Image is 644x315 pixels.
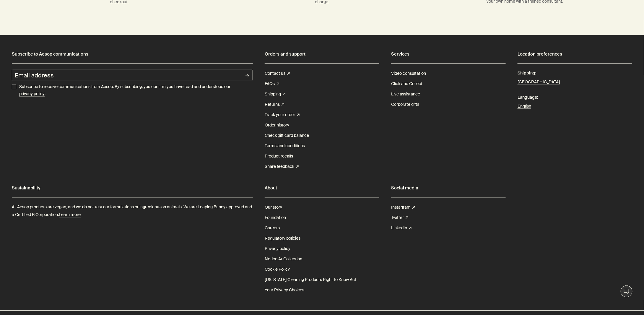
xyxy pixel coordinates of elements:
h2: Services [391,50,506,59]
u: privacy policy [19,91,45,96]
span: Language: [518,92,632,103]
a: Click and Collect [391,79,422,89]
h2: Location preferences [518,50,632,59]
a: Careers [265,223,280,233]
a: Product recalls [265,151,293,161]
h2: Sustainability [12,184,253,192]
a: Learn more [59,211,81,218]
a: Corporate gifts [391,99,419,110]
a: [US_STATE] Cleaning Products Right to Know Act [265,275,356,285]
a: Order history [265,120,289,130]
a: privacy policy [19,90,45,98]
a: Privacy policy [265,243,290,254]
p: Subscribe to receive communications from Aesop. By subscribing, you confirm you have read and und... [19,83,253,98]
a: Returns [265,99,284,110]
button: Live Assistance [621,285,632,297]
a: Regulatory policies [265,233,300,243]
a: FAQs [265,79,279,89]
h2: Social media [391,184,506,192]
span: Shipping: [518,68,632,78]
a: Your Privacy Choices [265,285,304,295]
a: Terms and conditions [265,141,305,151]
a: LinkedIn [391,223,412,233]
a: Contact us [265,68,290,79]
p: All Aesop products are vegan, and we do not test our formulations or ingredients on animals. We a... [12,203,253,218]
h2: About [265,184,379,192]
input: Email address [12,69,242,80]
a: Twitter [391,212,408,223]
a: Notice At Collection [265,254,302,264]
a: Share feedback [265,161,299,172]
a: Shipping [265,89,285,99]
a: Our story [265,202,282,212]
h2: Subscribe to Aesop communications [12,50,253,59]
a: Live assistance [391,89,420,99]
u: Learn more [59,212,81,217]
button: [GEOGRAPHIC_DATA] [518,78,560,86]
h2: Orders and support [265,50,379,59]
a: Check gift card balance [265,130,309,141]
a: Instagram [391,202,415,212]
a: Track your order [265,110,300,120]
a: English [518,103,632,110]
a: Cookie Policy [265,264,290,275]
a: Foundation [265,212,286,223]
a: Video consultation [391,68,426,79]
